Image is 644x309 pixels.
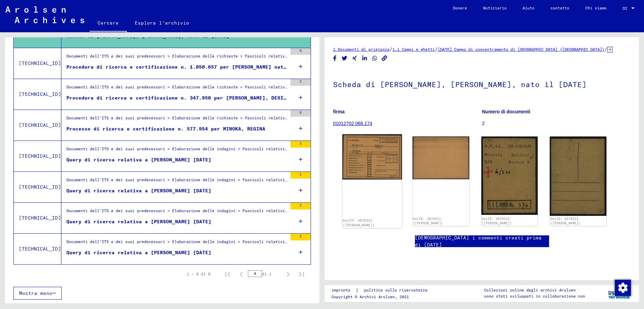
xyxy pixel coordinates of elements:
font: Query di ricerca relativa a [PERSON_NAME] [DATE] [66,188,211,194]
a: impronta [331,287,356,294]
font: di 1 [262,271,271,276]
font: 3 [300,141,302,146]
img: Modifica consenso [615,280,631,296]
font: sono stati sviluppati in collaborazione con [484,294,585,299]
font: 2 [482,121,485,126]
a: DocID: 2670311 ([PERSON_NAME]) [413,217,443,225]
button: Pagina successiva [281,267,295,281]
font: / [435,46,438,52]
a: Cercare [90,15,127,32]
font: Collezioni online degli archivi Arolsen [484,287,576,293]
font: Procedura di ricerca e certificazione n. 1.050.657 per [PERSON_NAME] nata il [DATE] [66,64,317,70]
button: Condividi su LinkedIn [361,54,368,63]
font: Query di ricerca relativa a [PERSON_NAME] [DATE] [66,249,211,256]
font: [TECHNICAL_ID] [19,215,61,221]
button: Pagina precedente [234,267,248,281]
a: DocID: 2670312 ([PERSON_NAME]) [482,217,512,225]
font: Notiziario [483,5,506,10]
font: Donare [453,5,467,10]
font: 1 [300,172,302,177]
a: [DATE] Campo di concentramento di [GEOGRAPHIC_DATA] ([GEOGRAPHIC_DATA]) [438,47,604,52]
a: DocID: 2670311 ([PERSON_NAME]) [343,219,375,227]
a: Esplora l'archivio [127,15,197,31]
a: DocID: 2670312 ([PERSON_NAME]) [550,217,581,225]
font: Scheda di [PERSON_NAME], [PERSON_NAME], nato il [DATE] [66,33,229,39]
font: Chi siamo [585,5,606,10]
font: / [389,46,392,52]
a: politica sulla riservatezza [359,287,435,294]
font: 1 [300,203,302,207]
button: Ultima pagina [295,267,308,281]
img: 002.jpg [550,137,606,216]
font: [TECHNICAL_ID] [19,184,61,190]
font: Query di ricerca relativa a [PERSON_NAME] [DATE] [66,219,211,225]
font: Esplora l'archivio [135,20,189,26]
font: 1 – 8 di 8 [187,271,210,276]
img: yv_logo.png [607,285,632,302]
img: 001.jpg [342,134,402,180]
a: [DEMOGRAPHIC_DATA] i commenti creati prima di [DATE] [415,234,549,248]
button: Condividi su Facebook [331,54,338,63]
font: Query di ricerca relativa a [PERSON_NAME] [DATE] [66,157,211,163]
img: 001.jpg [481,137,538,215]
button: Condividi su WhatsApp [371,54,378,63]
font: | [356,287,359,293]
button: Copia il collegamento [381,54,388,63]
button: Mostra meno [13,287,62,300]
font: Processo di ricerca e certificazione n. 577.954 per MINOKA, REGINA [66,126,265,132]
button: Condividi su Twitter [341,54,348,63]
a: 1.1 Campi e ghetti [392,47,435,52]
font: [TECHNICAL_ID] [19,246,61,252]
font: Cercare [98,20,119,26]
font: Aiuto [523,5,534,10]
font: contatto [550,5,569,10]
a: 1 Documenti di prigionia [333,47,389,52]
font: [TECHNICAL_ID] [19,122,61,128]
font: [TECHNICAL_ID] [19,153,61,159]
font: 3 [300,234,302,238]
font: 6 [300,110,302,115]
font: impronta [331,287,350,293]
font: / [604,46,607,52]
img: Arolsen_neg.svg [5,6,84,23]
button: Condividi su Xing [351,54,358,63]
font: firma [333,109,344,114]
font: DI [623,6,627,11]
font: Procedura di ricerca e certificazione n. 347.950 per [PERSON_NAME], DESIDERIO nato il [DATE] [66,95,344,101]
font: Numero di documenti [482,109,530,114]
font: Scheda di [PERSON_NAME], [PERSON_NAME], nato il [DATE] [333,80,587,89]
font: Copyright © Archivi Arolsen, 2021 [331,294,409,299]
div: Modifica consenso [614,279,631,296]
font: [DEMOGRAPHIC_DATA] i commenti creati prima di [DATE] [415,235,542,248]
button: Prima pagina [221,267,234,281]
font: [TECHNICAL_ID] [19,91,61,97]
a: 01012702 066.174 [333,121,372,126]
font: politica sulla riservatezza [364,287,427,293]
font: Mostra meno [19,290,52,296]
img: 002.jpg [413,137,469,179]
